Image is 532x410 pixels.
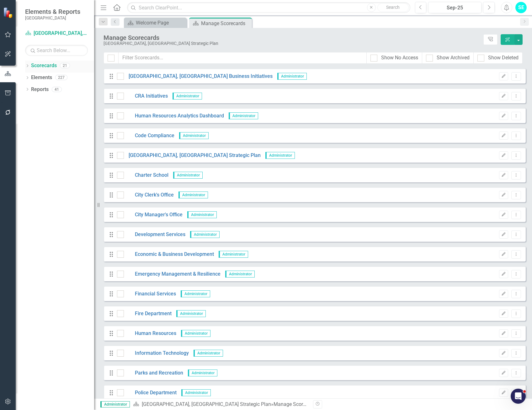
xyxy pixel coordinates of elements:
[190,231,220,238] span: Administrator
[188,370,217,376] span: Administrator
[124,192,174,199] a: City Clerk's Office
[124,152,261,159] a: [GEOGRAPHIC_DATA], [GEOGRAPHIC_DATA] Strategic Plan
[124,112,224,120] a: Human Resources Analytics Dashboard
[277,73,307,80] span: Administrator
[179,132,209,139] span: Administrator
[124,211,183,218] a: City Manager's Office
[124,330,176,337] a: Human Resources
[136,19,185,27] div: Welcome Page
[52,87,62,92] div: 41
[3,7,14,18] img: ClearPoint Strategy
[60,63,70,68] div: 21
[181,389,211,396] span: Administrator
[430,4,479,12] div: Sep-25
[124,231,185,238] a: Development Services
[194,350,223,357] span: Administrator
[124,93,168,100] a: CRA Initiatives
[515,2,527,13] button: SE
[124,290,176,298] a: Financial Services
[178,192,208,198] span: Administrator
[181,330,210,337] span: Administrator
[25,45,88,56] input: Search Below...
[181,290,210,297] span: Administrator
[31,74,52,81] a: Elements
[25,30,88,37] a: [GEOGRAPHIC_DATA], [GEOGRAPHIC_DATA] Strategic Plan
[124,172,168,179] a: Charter School
[124,310,172,317] a: Fire Department
[265,152,295,159] span: Administrator
[225,271,255,278] span: Administrator
[124,132,174,139] a: Code Compliance
[428,2,481,13] button: Sep-25
[124,271,221,278] a: Emergency Management & Resilience
[201,19,250,27] div: Manage Scorecards
[104,34,480,41] div: Manage Scorecards
[124,389,177,397] a: Police Department
[104,41,480,46] div: [GEOGRAPHIC_DATA], [GEOGRAPHIC_DATA] Strategic Plan
[124,251,214,258] a: Economic & Business Development
[118,52,367,64] input: Filter Scorecards...
[437,54,470,62] div: Show Archived
[100,401,130,407] span: Administrator
[142,401,271,407] a: [GEOGRAPHIC_DATA], [GEOGRAPHIC_DATA] Strategic Plan
[173,172,203,179] span: Administrator
[173,93,202,100] span: Administrator
[125,19,185,27] a: Welcome Page
[381,54,418,62] div: Show No Access
[488,54,519,62] div: Show Deleted
[25,15,80,20] small: [GEOGRAPHIC_DATA]
[124,370,183,377] a: Parks and Recreation
[386,5,400,10] span: Search
[124,350,189,357] a: Information Technology
[377,3,409,12] button: Search
[229,112,258,119] span: Administrator
[187,211,217,218] span: Administrator
[511,389,526,404] iframe: Intercom live chat
[55,75,67,80] div: 227
[124,73,273,80] a: [GEOGRAPHIC_DATA], [GEOGRAPHIC_DATA] Business Initiatives
[127,2,410,13] input: Search ClearPoint...
[25,8,80,15] span: Elements & Reports
[219,251,248,258] span: Administrator
[176,310,206,317] span: Administrator
[31,62,57,69] a: Scorecards
[31,86,49,93] a: Reports
[133,401,308,408] div: » Manage Scorecards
